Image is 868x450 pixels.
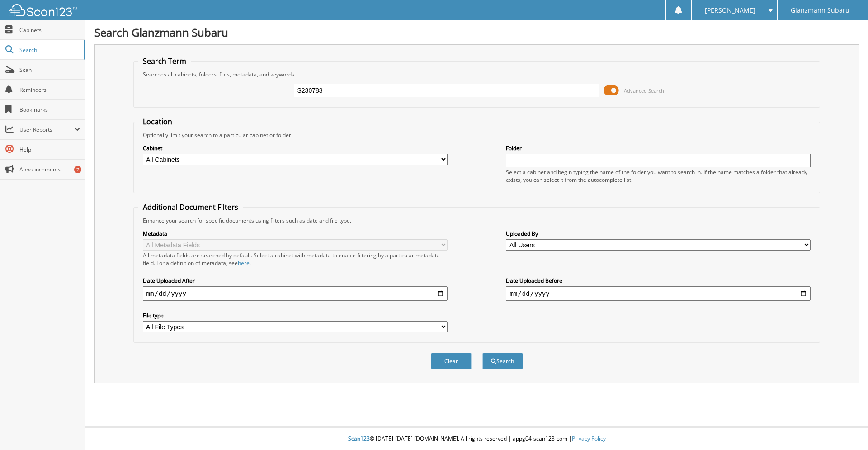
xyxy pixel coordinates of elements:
span: Advanced Search [624,87,664,94]
label: Date Uploaded After [143,277,448,284]
span: Scan [19,66,80,74]
span: Help [19,146,80,153]
span: Bookmarks [19,106,80,114]
span: Announcements [19,166,80,173]
label: Uploaded By [506,230,811,237]
legend: Additional Document Filters [138,202,243,212]
div: © [DATE]-[DATE] [DOMAIN_NAME]. All rights reserved | appg04-scan123-com | [85,428,868,450]
iframe: Chat Widget [823,407,868,450]
div: Select a cabinet and begin typing the name of the folder you want to search in. If the name match... [506,168,811,184]
label: Date Uploaded Before [506,277,811,284]
img: scan123-logo-white.svg [9,4,77,16]
span: Search [19,46,79,54]
label: Metadata [143,230,448,237]
span: Cabinets [19,26,80,34]
span: Reminders [19,86,80,94]
div: 7 [74,166,81,173]
div: All metadata fields are searched by default. Select a cabinet with metadata to enable filtering b... [143,251,448,267]
div: Searches all cabinets, folders, files, metadata, and keywords [138,71,816,78]
div: Enhance your search for specific documents using filters such as date and file type. [138,217,816,224]
div: Optionally limit your search to a particular cabinet or folder [138,131,816,139]
h1: Search Glanzmann Subaru [94,25,859,40]
legend: Search Term [138,56,191,66]
span: User Reports [19,126,74,133]
label: Folder [506,144,811,152]
legend: Location [138,117,177,127]
button: Search [482,353,523,369]
span: Scan123 [348,435,370,442]
span: Glanzmann Subaru [791,8,849,13]
input: start [143,286,448,301]
a: here [238,259,250,267]
input: end [506,286,811,301]
a: Privacy Policy [572,435,606,442]
label: Cabinet [143,144,448,152]
span: [PERSON_NAME] [705,8,755,13]
button: Clear [431,353,472,369]
label: File type [143,312,448,319]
